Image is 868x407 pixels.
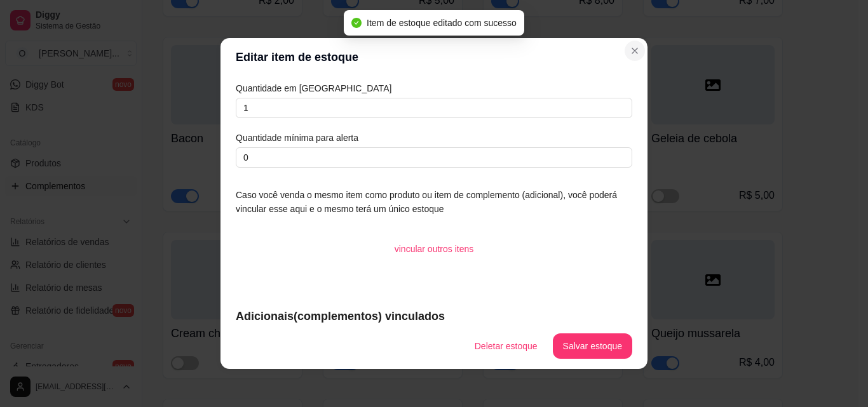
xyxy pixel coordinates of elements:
article: Quantidade em [GEOGRAPHIC_DATA] [236,81,632,95]
button: Close [625,41,645,61]
button: Deletar estoque [465,333,548,359]
span: Item de estoque editado com sucesso [367,18,517,28]
button: vincular outros itens [384,236,484,262]
button: Salvar estoque [553,333,632,359]
article: Quantidade mínima para alerta [236,131,632,145]
article: Caso você venda o mesmo item como produto ou item de complemento (adicional), você poderá vincula... [236,188,632,216]
article: Adicionais(complementos) vinculados [236,307,632,325]
span: check-circle [351,18,362,28]
header: Editar item de estoque [220,38,648,76]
